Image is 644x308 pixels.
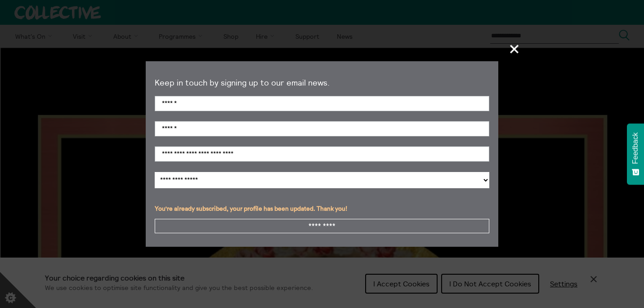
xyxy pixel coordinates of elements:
p: Keep in touch by signing up to our email news. [155,78,489,88]
button: close [505,36,523,62]
div: You're already subscribed, your profile has been updated. Thank you! [155,205,422,219]
span: + [501,36,528,62]
span: Feedback [631,132,640,164]
button: Feedback - Show survey [627,123,644,185]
